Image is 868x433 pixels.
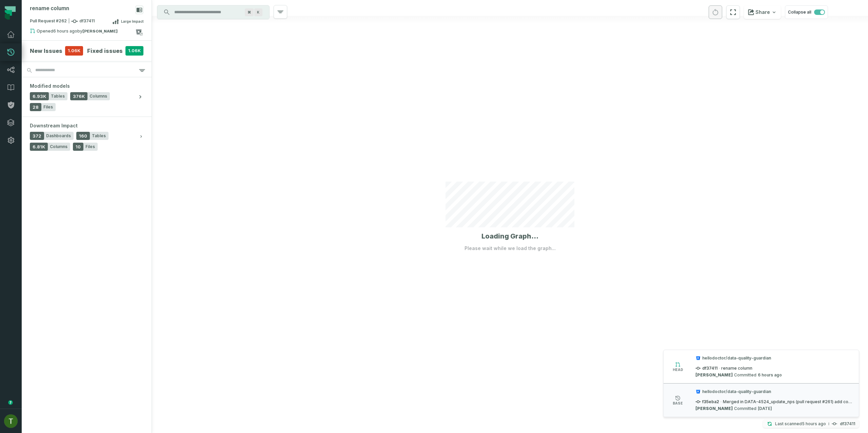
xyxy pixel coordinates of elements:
[245,8,254,16] span: Press ⌘ + K to focus the search bar
[254,8,262,16] span: Press ⌘ + K to focus the search bar
[673,401,683,405] span: base
[775,420,826,427] p: Last scanned
[30,47,62,55] h4: New Issues
[695,406,772,411] p: Committed
[65,46,83,56] span: 1.06K
[30,18,95,25] span: Pull Request #262 df37411
[481,231,538,241] h1: Loading Graph...
[465,245,556,252] p: Please wait while we load the graph...
[30,143,48,151] span: 6.81K
[121,19,143,24] span: Large Impact
[758,406,772,411] relative-time: Aug 31, 2025, 4:31 PM GMT+3
[135,28,143,36] a: View on bitbucket
[125,46,143,56] span: 1.06K
[7,399,14,406] div: Tooltip anchor
[721,366,752,371] span: rename column
[43,104,53,110] span: Files
[673,368,683,371] span: head
[30,83,70,89] span: Modified models
[721,399,722,405] span: ·
[763,420,859,428] button: Last scanned[DATE] 11:26:58 AMdf37411
[695,355,853,361] span: hellodoctor/data-quality-guardian
[4,414,18,428] img: avatar of Tomer Galun
[758,372,782,378] relative-time: Sep 1, 2025, 10:41 AM GMT+3
[76,132,90,140] span: 160
[785,5,828,19] button: Collapse all
[22,117,152,156] button: Downstream Impact372Dashboards160Tables6.81KColumns10Files
[30,5,69,12] div: rename column
[30,103,41,111] span: 28
[695,372,733,378] a: [PERSON_NAME]
[30,122,78,129] span: Downstream Impact
[92,133,106,139] span: Tables
[802,421,826,426] relative-time: Sep 1, 2025, 11:26 AM GMT+3
[87,47,123,55] h4: Fixed issues
[46,133,71,139] span: Dashboards
[695,389,853,394] span: hellodoctor/data-quality-guardian
[30,92,49,100] span: 6.93K
[695,372,782,378] p: Committed
[82,29,118,33] strong: Yaniv Bordeynik (Yaniv Bordeynik)
[695,406,733,411] a: [PERSON_NAME]
[30,46,143,56] button: New Issues1.06KFixed issues1.06K
[30,28,135,36] div: Opened by
[719,366,720,371] span: ·
[723,399,853,405] span: Merged in DATA-4524_update_nps (pull request #261) add column * add column Approved-by: Tal Tilayov
[840,422,855,426] h4: df37411
[85,144,95,149] span: Files
[744,5,781,19] button: Share
[73,143,83,151] span: 10
[90,94,107,99] span: Columns
[22,77,152,117] button: Modified models6.93KTables376KColumns28Files
[51,94,65,99] span: Tables
[30,132,44,140] span: 372
[53,28,77,34] relative-time: Sep 1, 2025, 10:41 AM GMT+3
[50,144,67,149] span: Columns
[70,92,87,100] span: 376K
[695,366,717,371] span: df37411
[695,399,719,405] span: f35eba2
